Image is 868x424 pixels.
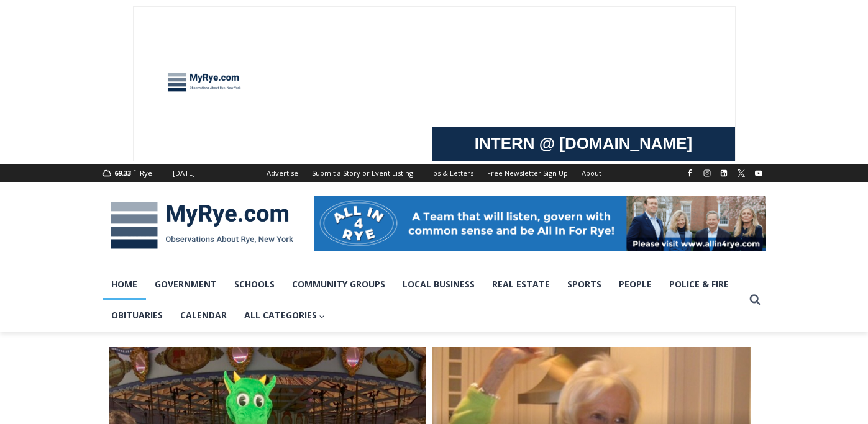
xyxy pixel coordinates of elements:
img: MyRye.com [103,193,301,258]
a: Schools [226,269,283,300]
a: Police & Fire [660,269,738,300]
a: About [575,164,608,182]
a: Calendar [171,300,235,331]
a: Open Tues. - Sun. [PHONE_NUMBER] [1,125,125,155]
button: View Search Form [744,289,766,311]
div: [DATE] [173,168,195,179]
a: Community Groups [283,269,394,300]
a: Sports [559,269,610,300]
span: Open Tues. - Sun. [PHONE_NUMBER] [4,128,122,175]
a: Tips & Letters [420,164,480,182]
a: YouTube [751,166,766,181]
a: Instagram [700,166,715,181]
a: Facebook [682,166,697,181]
div: Rye [140,168,152,179]
button: Child menu of All Categories [235,300,334,331]
span: F [133,166,136,173]
nav: Secondary Navigation [260,164,608,182]
a: People [610,269,660,300]
a: Free Newsletter Sign Up [480,164,575,182]
a: Submit a Story or Event Listing [305,164,420,182]
a: Intern @ [DOMAIN_NAME] [299,120,602,155]
a: Real Estate [483,269,559,300]
a: Government [146,269,226,300]
div: "the precise, almost orchestrated movements of cutting and assembling sushi and [PERSON_NAME] mak... [128,78,183,148]
a: Advertise [260,164,305,182]
a: Obituaries [103,300,171,331]
a: Home [103,269,146,300]
a: Linkedin [716,166,731,181]
span: 69.33 [114,168,131,178]
a: Local Business [394,269,483,300]
nav: Primary Navigation [103,269,744,332]
img: All in for Rye [314,196,766,251]
a: X [734,166,749,181]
